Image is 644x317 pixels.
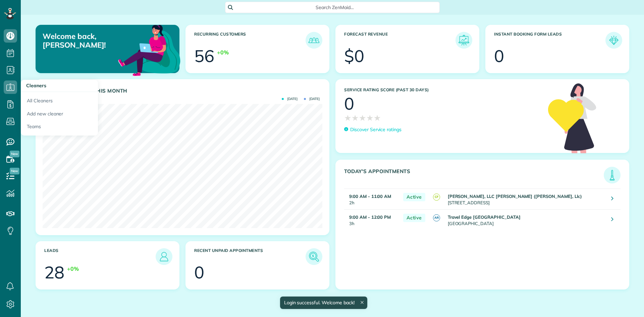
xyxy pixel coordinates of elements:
[349,194,391,199] strong: 9:00 AM - 11:00 AM
[605,168,619,182] img: icon_todays_appointments-901f7ab196bb0bea1936b74009e4eb5ffbc2d2711fa7634e0d609ed5ef32b18b.png
[344,210,400,230] td: 3h
[349,214,391,220] strong: 9:00 AM - 12:00 PM
[44,88,322,94] h3: Actual Revenue this month
[344,95,354,112] div: 0
[44,248,156,265] h3: Leads
[304,97,320,101] span: [DATE]
[433,194,440,201] span: CF
[44,264,64,281] div: 28
[307,34,321,47] img: icon_recurring_customers-cf858462ba22bcd05b5a5880d41d6543d210077de5bb9ebc9590e49fd87d84ed.png
[374,112,381,124] span: ★
[607,34,621,47] img: icon_form_leads-04211a6a04a5b2264e4ee56bc0799ec3eb69b7e499cbb523a139df1d13a81ae0.png
[194,32,306,49] h3: Recurring Customers
[21,107,98,120] a: Add new cleaner
[433,214,440,221] span: AR
[457,34,471,47] img: icon_forecast_revenue-8c13a41c7ed35a8dcfafea3cbb826a0462acb37728057bba2d056411b612bbbe.png
[194,264,204,281] div: 0
[494,48,504,64] div: 0
[10,151,19,157] span: New
[344,126,401,133] a: Discover Service ratings
[344,168,604,183] h3: Today's Appointments
[403,193,425,201] span: Active
[494,32,605,49] h3: Instant Booking Form Leads
[448,194,582,199] strong: [PERSON_NAME], LLC [PERSON_NAME] ([PERSON_NAME], Llc)
[350,126,401,133] p: Discover Service ratings
[282,97,298,101] span: [DATE]
[359,112,366,124] span: ★
[194,248,306,265] h3: Recent unpaid appointments
[67,265,79,273] div: +0%
[344,189,400,210] td: 2h
[217,49,229,56] div: +0%
[344,88,541,92] h3: Service Rating score (past 30 days)
[307,250,321,263] img: icon_unpaid_appointments-47b8ce3997adf2238b356f14209ab4cced10bd1f174958f3ca8f1d0dd7fffeee.png
[43,32,133,50] p: Welcome back, [PERSON_NAME]!
[344,32,455,49] h3: Forecast Revenue
[21,120,98,136] a: Teams
[446,189,606,210] td: [STREET_ADDRESS]
[26,83,46,89] span: Cleaners
[366,112,374,124] span: ★
[280,297,367,309] div: Login successful. Welcome back!
[117,17,182,82] img: dashboard_welcome-42a62b7d889689a78055ac9021e634bf52bae3f8056760290aed330b23ab8690.png
[21,92,98,107] a: All Cleaners
[344,112,352,124] span: ★
[344,48,364,64] div: $0
[352,112,359,124] span: ★
[403,214,425,222] span: Active
[448,214,521,220] strong: Travel Edge [GEOGRAPHIC_DATA]
[446,210,606,230] td: [GEOGRAPHIC_DATA]
[157,250,171,263] img: icon_leads-1bed01f49abd5b7fead27621c3d59655bb73ed531f8eeb49469d10e621d6b896.png
[194,48,214,64] div: 56
[10,168,19,174] span: New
